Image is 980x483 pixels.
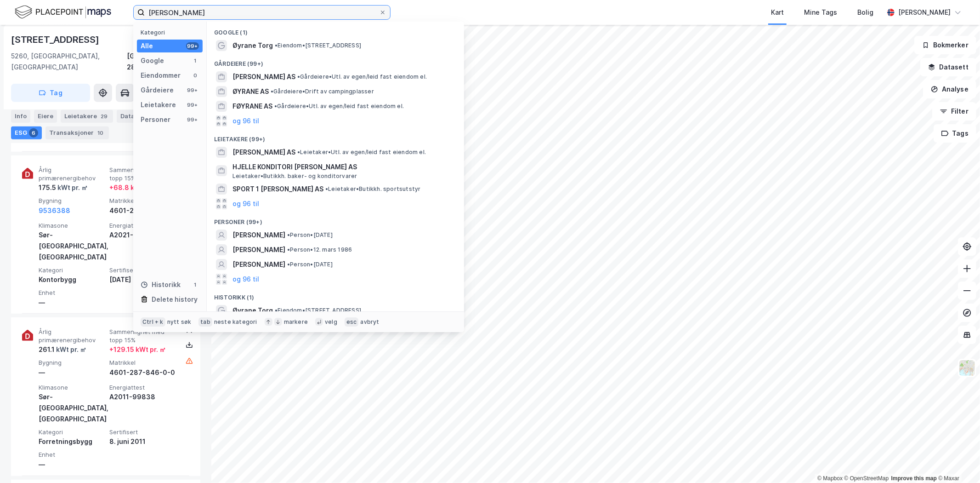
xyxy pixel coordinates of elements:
span: Kategori [39,266,106,274]
div: 4601-287-846-0-0 [109,367,176,378]
span: • [275,42,278,49]
span: • [325,185,328,192]
button: og 96 til [232,274,259,285]
div: Sør-[GEOGRAPHIC_DATA], [GEOGRAPHIC_DATA] [39,230,106,263]
span: Gårdeiere • Utl. av egen/leid fast eiendom el. [274,103,404,110]
div: Personer (99+) [207,211,464,228]
div: 29 [99,111,109,121]
div: 0 [192,72,199,79]
img: Z [958,359,976,377]
button: og 96 til [232,115,259,126]
span: Klimasone [39,384,106,391]
div: — [39,297,106,308]
div: Sør-[GEOGRAPHIC_DATA], [GEOGRAPHIC_DATA] [39,391,106,425]
div: 1 [192,57,199,64]
span: • [287,261,290,268]
div: Datasett [117,109,162,122]
button: 9536388 [39,205,70,216]
span: Kategori [39,428,106,436]
div: Historikk [141,279,181,290]
div: 8. juni 2011 [109,436,176,447]
div: Transaksjoner [45,126,109,139]
div: velg [325,318,337,326]
a: Mapbox [817,475,843,482]
div: Alle [141,40,153,52]
button: Analyse [923,80,976,98]
div: Google [141,55,164,66]
div: nytt søk [167,318,192,326]
span: Klimasone [39,222,106,230]
div: 10 [96,128,105,137]
span: Gårdeiere • Drift av campingplasser [271,88,374,95]
span: Øyrane Torg [232,305,273,316]
span: Sammenlignet med topp 15% [109,328,176,344]
span: • [297,149,300,155]
span: Enhet [39,289,106,297]
div: Kart [771,7,784,18]
span: • [271,88,273,95]
span: Matrikkel [109,359,176,367]
span: Person • [DATE] [287,231,333,239]
span: Øyrane Torg [232,40,273,51]
div: esc [345,317,359,327]
div: Personer [141,114,170,125]
div: 1 [192,281,199,288]
div: ESG [11,126,42,139]
div: Bolig [857,7,873,18]
div: 175.5 [39,182,88,193]
div: Eiendommer [141,70,181,81]
span: FØYRANE AS [232,101,272,112]
span: [PERSON_NAME] [232,259,285,270]
div: Eiere [34,109,57,122]
img: logo.f888ab2527a4732fd821a326f86c7f29.svg [15,4,111,20]
span: [PERSON_NAME] [232,230,285,241]
div: + 129.15 kWt pr. ㎡ [109,344,166,355]
div: [PERSON_NAME] [898,7,951,18]
div: Kontorbygg [39,274,106,285]
button: Tags [934,124,976,143]
span: ØYRANE AS [232,86,269,97]
div: 99+ [186,116,199,123]
div: Kontrollprogram for chat [934,439,980,483]
div: Mine Tags [804,7,837,18]
span: Sertifisert [109,428,176,436]
div: kWt pr. ㎡ [55,344,86,355]
div: A2021-1227929 [109,230,176,241]
a: Improve this map [891,475,937,482]
span: Leietaker • Butikkh. sportsutstyr [325,185,420,193]
button: Datasett [920,58,976,76]
button: og 96 til [232,198,259,209]
span: HJELLE KONDITORI [PERSON_NAME] AS [232,161,453,172]
div: A2011-99838 [109,391,176,402]
div: Info [11,109,30,122]
div: Google (1) [207,22,464,38]
span: • [287,231,290,238]
div: avbryt [360,318,379,326]
span: Energiattest [109,384,176,391]
span: Person • [DATE] [287,261,333,268]
div: 261.1 [39,344,86,355]
div: tab [198,317,212,327]
span: Årlig primærenergibehov [39,166,106,182]
span: Enhet [39,451,106,459]
div: Forretningsbygg [39,436,106,447]
span: Eiendom • [STREET_ADDRESS] [275,42,361,49]
div: Gårdeiere (99+) [207,53,464,69]
a: OpenStreetMap [844,475,889,482]
span: [PERSON_NAME] AS [232,71,295,82]
span: Gårdeiere • Utl. av egen/leid fast eiendom el. [297,73,427,80]
div: 6 [29,128,38,137]
span: Leietaker • Butikkh. baker- og konditorvarer [232,172,357,180]
span: [PERSON_NAME] [232,244,285,255]
span: SPORT 1 [PERSON_NAME] AS [232,184,323,195]
span: Energiattest [109,222,176,230]
span: Leietaker • Utl. av egen/leid fast eiendom el. [297,149,426,156]
span: Eiendom • [STREET_ADDRESS] [275,307,361,314]
span: [PERSON_NAME] AS [232,147,295,158]
input: Søk på adresse, matrikkel, gårdeiere, leietakere eller personer [145,6,379,19]
div: Delete history [152,294,198,305]
div: 99+ [186,42,199,50]
span: • [297,73,300,80]
div: [STREET_ADDRESS] [11,32,101,47]
span: Matrikkel [109,197,176,205]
